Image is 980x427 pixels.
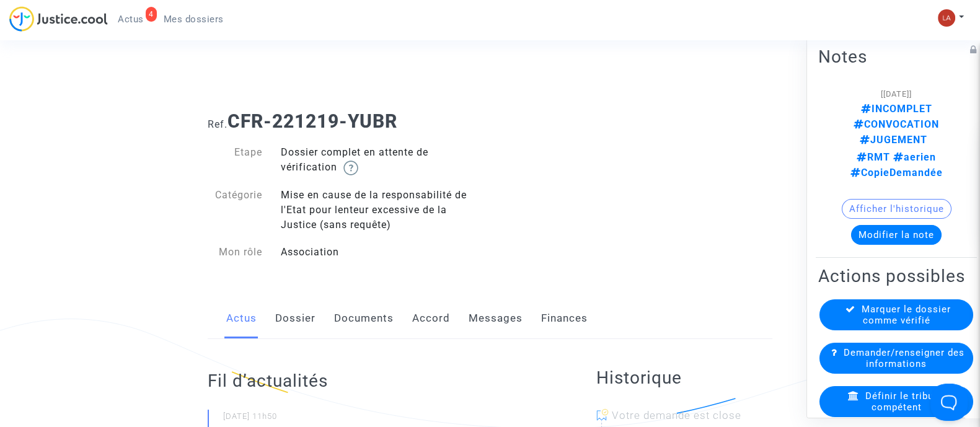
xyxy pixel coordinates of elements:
span: Actus [118,14,144,25]
img: 3f9b7d9779f7b0ffc2b90d026f0682a9 [938,9,955,27]
h2: Fil d’actualités [208,370,547,392]
h2: Notes [818,45,974,67]
iframe: Help Scout Beacon - Open [930,384,968,421]
div: Catégorie [198,188,271,232]
span: Demander/renseigner des informations [844,347,965,369]
span: Votre demande est close [612,409,741,421]
button: Modifier la note [851,225,942,245]
b: CFR-221219-YUBR [227,110,397,132]
small: [DATE] 11h50 [223,411,547,427]
span: CONVOCATION [854,118,939,130]
span: Mes dossiers [164,14,224,25]
div: Mise en cause de la responsabilité de l'Etat pour lenteur excessive de la Justice (sans requête) [271,188,490,232]
div: Mon rôle [198,245,271,260]
div: 4 [146,7,157,22]
span: aerien [890,151,936,163]
span: Ref. [208,118,227,130]
a: Documents [334,298,394,339]
span: JUGEMENT [860,133,927,145]
a: Mes dossiers [154,10,234,29]
a: 4Actus [108,10,154,29]
span: [[DATE]] [881,89,912,98]
div: Dossier complet en attente de vérification [271,145,490,175]
span: RMT [857,151,890,163]
span: Définir le tribunal compétent [865,390,948,413]
span: CopieDemandée [850,167,943,178]
h2: Actions possibles [818,265,974,287]
h2: Historique [596,367,772,389]
span: INCOMPLET [861,102,932,114]
a: Finances [541,298,588,339]
img: help.svg [343,161,358,175]
span: Marquer le dossier comme vérifié [862,304,951,326]
a: Dossier [275,298,316,339]
a: Actus [226,298,257,339]
div: Etape [198,145,271,175]
a: Accord [412,298,450,339]
a: Messages [469,298,523,339]
div: Association [271,245,490,260]
button: Afficher l'historique [842,199,951,219]
img: jc-logo.svg [9,6,108,32]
